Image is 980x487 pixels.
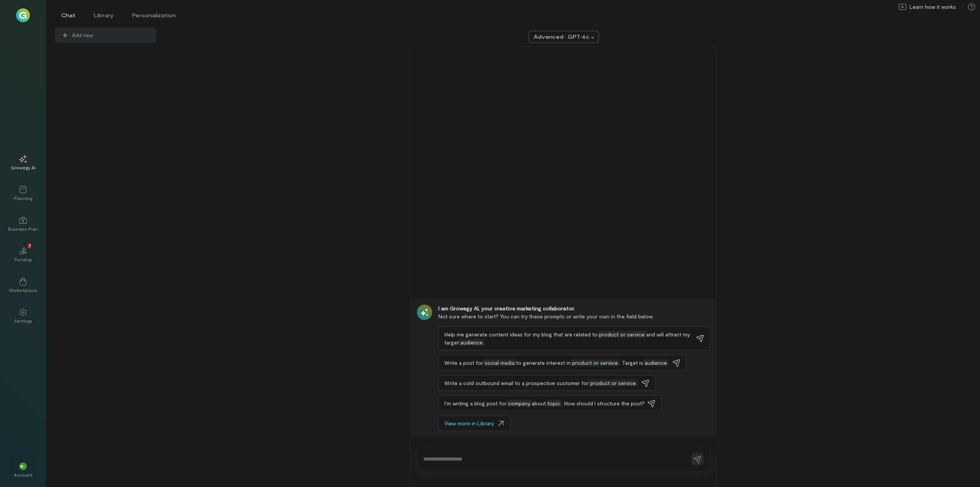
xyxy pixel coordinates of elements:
[438,375,655,391] button: Write a cold outbound email to a prospective customer forproduct or service.
[643,359,668,366] span: audience
[668,359,670,366] span: .
[484,339,485,346] span: .
[72,31,150,39] span: Add new
[444,400,506,407] span: I’m writing a blog post for
[438,326,710,350] button: Help me generate content ideas for my blog that are related toproduct or serviceand will attract ...
[532,400,546,407] span: about
[9,149,37,177] a: Growegy AI
[28,242,31,249] span: 7
[516,359,571,366] span: to generate interest in
[438,355,686,371] button: Write a post forsocial mediato generate interest inproduct or service. Target isaudience.
[483,359,516,366] span: social media
[9,210,37,238] a: Business Plan
[589,380,637,386] span: product or service
[14,472,33,478] div: Account
[571,359,619,366] span: product or service
[438,305,710,312] div: I am Growegy AI, your creative marketing collaborator.
[126,9,182,21] li: Personalization
[459,339,484,346] span: audience
[88,9,120,21] li: Library
[11,164,36,171] div: Growegy AI
[444,420,494,427] span: View more in Library
[637,380,639,386] span: .
[55,9,82,21] li: Chat
[438,395,661,411] button: I’m writing a blog post forcompanyabouttopic. How should I structure the post?
[619,359,643,366] span: . Target is
[14,195,32,201] div: Planning
[444,359,483,366] span: Write a post for
[14,318,32,324] div: Settings
[9,241,37,269] a: Funding
[534,33,589,41] div: Advanced · GPT‑4o
[546,400,562,407] span: topic
[8,226,38,232] div: Business Plan
[9,272,37,299] a: Marketplace
[598,331,646,338] span: product or service
[438,416,511,431] button: View more in Library
[15,256,31,262] div: Funding
[910,3,956,11] span: Learn how it works
[562,400,645,407] span: . How should I structure the post?
[9,287,37,293] div: Marketplace
[444,380,589,386] span: Write a cold outbound email to a prospective customer for
[444,331,598,338] span: Help me generate content ideas for my blog that are related to
[9,302,37,330] a: Settings
[506,400,532,407] span: company
[438,312,710,320] div: Not sure where to start? You can try these prompts or write your own in the field below.
[9,180,37,207] a: Planning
